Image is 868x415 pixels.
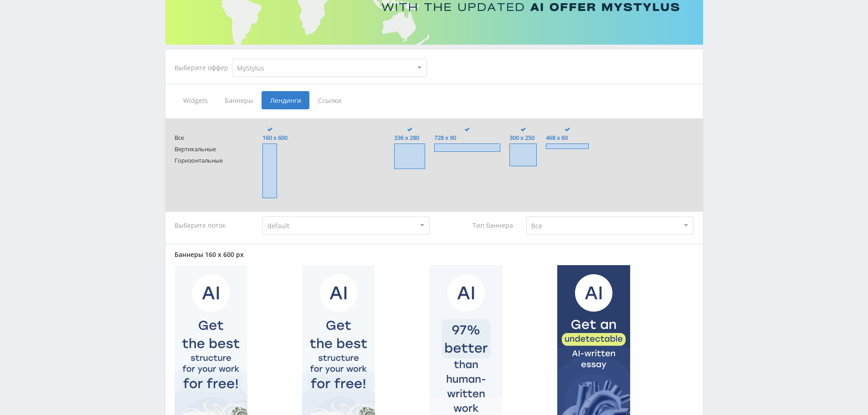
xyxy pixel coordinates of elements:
[175,134,245,141] span: Все
[509,134,537,141] span: 300 x 250
[546,134,589,141] span: 468 x 60
[175,216,254,235] div: Выберите поток
[309,91,350,109] span: Ссылки
[438,216,518,235] div: Тип баннера
[175,157,245,164] span: Горизонтальные
[175,146,245,153] span: Вертикальные
[175,91,216,109] span: Widgets
[175,64,232,72] div: Выберите оффер
[175,251,694,258] div: Баннеры 160 x 600 px
[216,91,262,109] span: Баннеры
[262,134,288,141] span: 160 x 600
[262,91,309,109] span: Лендинги
[434,134,501,141] span: 728 x 90
[394,134,425,141] span: 336 x 280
